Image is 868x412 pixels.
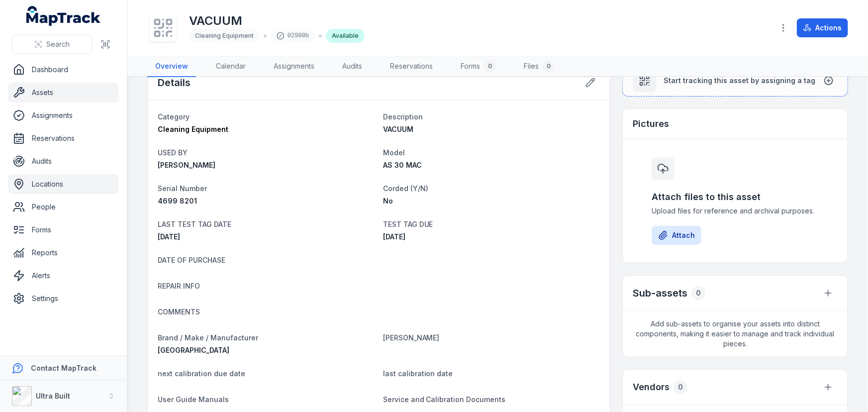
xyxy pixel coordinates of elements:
[383,112,423,121] span: Description
[8,174,119,194] a: Locations
[12,35,92,54] button: Search
[46,39,70,49] span: Search
[158,346,229,354] span: [GEOGRAPHIC_DATA]
[158,76,191,90] h2: Details
[8,220,119,240] a: Forms
[383,395,506,404] span: Service and Calibration Documents
[382,56,441,77] a: Reservations
[158,232,180,241] time: 18/02/2025, 10:30:00 am
[158,282,200,290] span: REPAIR INFO
[158,220,231,228] span: LAST TEST TAG DATE
[158,197,197,205] span: 4699 8201
[383,148,405,157] span: Model
[326,29,365,43] div: Available
[158,148,188,157] span: USED BY
[383,197,393,205] span: No
[8,128,119,148] a: Reservations
[26,6,101,26] a: MapTrack
[652,206,819,216] span: Upload files for reference and archival purposes.
[633,380,670,394] h3: Vendors
[652,190,819,204] h3: Attach files to this asset
[383,220,433,228] span: TEST TAG DUE
[8,151,119,171] a: Audits
[633,117,669,131] h3: Pictures
[623,311,848,357] span: Add sub-assets to organise your assets into distinct components, making it easier to manage and t...
[147,56,196,77] a: Overview
[158,395,229,404] span: User Guide Manuals
[208,56,254,77] a: Calendar
[158,232,180,241] span: [DATE]
[383,161,422,169] span: AS 30 MAC
[484,60,496,72] div: 0
[516,56,563,77] a: Files0
[8,60,119,80] a: Dashboard
[622,65,848,97] button: Start tracking this asset by assigning a tag
[8,266,119,286] a: Alerts
[334,56,370,77] a: Audits
[271,29,315,43] div: 02900b
[158,308,200,316] span: COMMENTS
[8,243,119,263] a: Reports
[383,232,405,241] time: 01/06/2025, 9:30:00 am
[158,256,225,264] span: DATE OF PURCHASE
[158,369,245,378] span: next calibration due date
[158,112,190,121] span: Category
[158,161,215,169] span: [PERSON_NAME]
[383,125,413,133] span: VACUUM
[691,286,705,300] div: 0
[383,333,440,342] span: [PERSON_NAME]
[797,18,848,37] button: Actions
[36,392,70,400] strong: Ultra Built
[383,369,453,378] span: last calibration date
[31,364,96,372] strong: Contact MapTrack
[674,380,687,394] div: 0
[543,60,555,72] div: 0
[8,289,119,309] a: Settings
[195,32,254,39] span: Cleaning Equipment
[8,105,119,125] a: Assignments
[266,56,322,77] a: Assignments
[158,184,207,193] span: Serial Number
[652,226,701,245] button: Attach
[158,333,258,342] span: Brand / Make / Manufacturer
[453,56,504,77] a: Forms0
[383,184,428,193] span: Corded (Y/N)
[158,125,228,133] span: Cleaning Equipment
[664,76,816,86] span: Start tracking this asset by assigning a tag
[189,13,365,29] h1: VACUUM
[8,197,119,217] a: People
[383,232,405,241] span: [DATE]
[633,286,687,300] h2: Sub-assets
[8,83,119,103] a: Assets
